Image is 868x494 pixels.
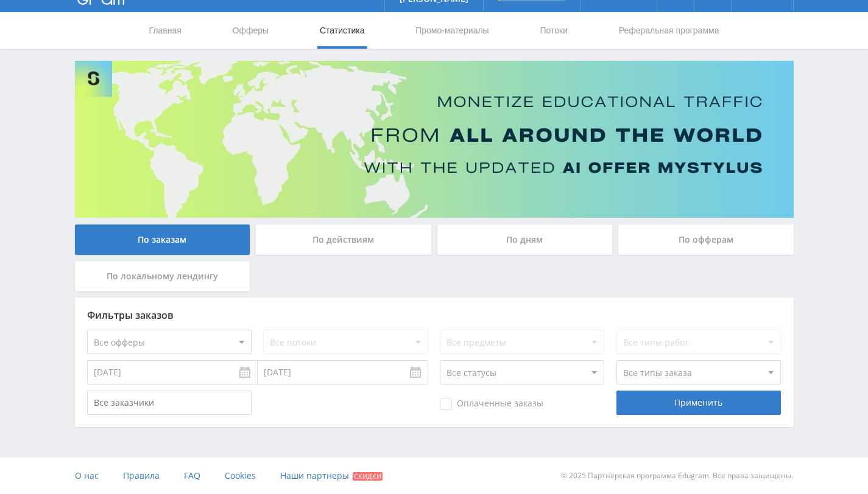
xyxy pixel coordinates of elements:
[75,457,99,494] a: О нас
[414,12,490,49] a: Промо-материалы
[440,398,543,410] span: Оплаченные заказы
[280,470,349,481] span: Наши партнеры
[618,224,794,255] div: По офферам
[148,12,183,49] a: Главная
[280,457,383,494] a: Наши партнеры Скидки
[437,224,613,255] div: По дням
[75,261,250,291] div: По локальному лендингу
[618,12,721,49] a: Реферальная программа
[353,472,383,481] span: Скидки
[75,61,794,218] img: Banner
[319,12,366,49] a: Статистика
[440,457,793,494] div: © 2025 Партнёрская программа Edugram. Все права защищены.
[225,457,256,494] a: Cookies
[184,457,200,494] a: FAQ
[75,224,250,255] div: По заказам
[87,391,252,415] input: Все заказчики
[256,224,431,255] div: По действиям
[184,470,200,481] span: FAQ
[231,12,270,49] a: Офферы
[87,310,782,321] div: Фильтры заказов
[123,470,160,481] span: Правила
[538,12,569,49] a: Потоки
[75,470,99,481] span: О нас
[616,391,781,415] div: Применить
[123,457,160,494] a: Правила
[225,470,256,481] span: Cookies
